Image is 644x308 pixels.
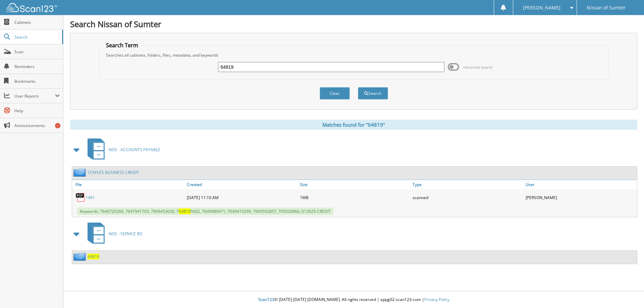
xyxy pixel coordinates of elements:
[73,168,88,177] img: folder2.png
[109,147,160,152] span: NOS - ACCOUNTS PAYABLE
[14,64,60,69] span: Reminders
[77,207,333,215] span: Keywords: 7646720260, 7647941703, 7909453036, 7 5062, 7649089471, 7649474299, 7909592857, 7650208...
[14,123,60,128] span: Announcements
[298,191,411,204] div: 1MB
[70,120,637,130] div: Matches found for "64819"
[463,65,493,70] span: Advanced Search
[523,6,560,10] span: [PERSON_NAME]
[320,87,350,100] button: Clear
[524,180,637,189] a: User
[258,297,274,302] span: Scan123
[411,180,524,189] a: Type
[63,292,644,308] div: © [DATE]-[DATE] [DOMAIN_NAME]. All rights reserved | appg02-scan123-com |
[14,78,60,84] span: Bookmarks
[55,123,60,128] div: 1
[88,170,139,175] a: STAPLES BUSINESS CREDIT
[14,49,60,55] span: Scan
[70,18,637,29] h1: Search Nissan of Sumter
[179,208,191,214] span: 64819
[84,221,142,247] a: NOS - SERVICE RO
[424,297,449,302] a: Privacy Policy
[72,180,185,189] a: File
[84,136,160,163] a: NOS - ACCOUNTS PAYABLE
[14,34,59,40] span: Search
[14,93,55,99] span: User Reports
[411,191,524,204] div: scanned
[88,254,99,259] a: 64819
[185,191,298,204] div: [DATE] 11:10 AM
[185,180,298,189] a: Created
[109,231,142,237] span: NOS - SERVICE RO
[298,180,411,189] a: Size
[610,276,644,308] iframe: Chat Widget
[86,195,95,200] a: 1491
[7,3,57,12] img: scan123-logo-white.svg
[358,87,388,100] button: Search
[14,19,60,25] span: Cabinets
[587,6,626,10] span: Nissan of Sumter
[103,42,142,49] legend: Search Term
[75,192,86,202] img: PDF.png
[103,52,605,58] div: Searches all cabinets, folders, files, metadata, and keywords
[73,252,88,261] img: folder2.png
[14,108,60,114] span: Help
[524,191,637,204] div: [PERSON_NAME]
